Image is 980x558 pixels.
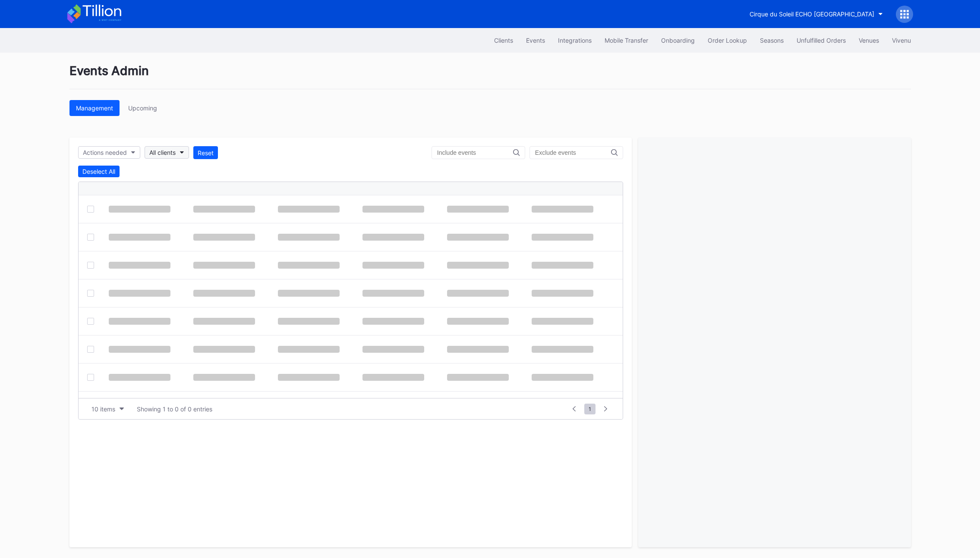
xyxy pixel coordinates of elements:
div: Events Admin [69,63,911,89]
div: Deselect All [82,168,115,175]
div: Reset [198,149,214,157]
div: Unfulfilled Orders [797,37,846,44]
div: Events [526,37,545,44]
div: Upcoming [128,104,157,112]
div: Order Lookup [708,37,747,44]
button: Reset [193,146,218,159]
button: Events [520,32,551,48]
button: Integrations [551,32,598,48]
button: Deselect All [78,166,120,177]
input: Exclude events [535,149,611,156]
input: Include events [437,149,513,156]
div: 10 items [91,405,115,413]
button: Upcoming [122,100,164,116]
div: Seasons [760,37,784,44]
button: Actions needed [78,146,140,159]
div: Venues [859,37,879,44]
button: All clients [145,146,189,159]
div: Clients [494,37,513,44]
div: Showing 1 to 0 of 0 entries [137,405,212,413]
div: Actions needed [83,149,127,156]
button: Cirque du Soleil ECHO [GEOGRAPHIC_DATA] [743,6,889,22]
button: Onboarding [655,32,701,48]
button: Unfulfilled Orders [790,32,852,48]
button: Clients [488,32,520,48]
button: Mobile Transfer [598,32,655,48]
button: Seasons [753,32,790,48]
div: Mobile Transfer [605,37,648,44]
div: Vivenu [892,37,911,44]
button: Vivenu [885,32,917,48]
button: Management [69,100,120,116]
button: 10 items [87,403,128,415]
div: Integrations [558,37,592,44]
div: Onboarding [661,37,695,44]
button: Order Lookup [701,32,753,48]
button: Venues [852,32,885,48]
span: 1 [584,404,596,414]
div: Cirque du Soleil ECHO [GEOGRAPHIC_DATA] [750,10,874,18]
div: Management [76,104,113,112]
div: All clients [149,149,176,156]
